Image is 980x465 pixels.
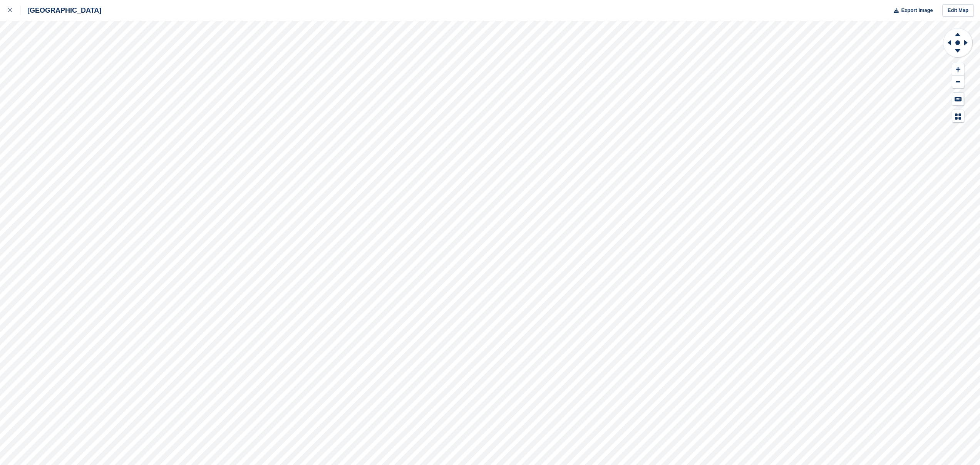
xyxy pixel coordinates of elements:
[889,4,933,17] button: Export Image
[20,6,101,15] div: [GEOGRAPHIC_DATA]
[952,110,964,123] button: Map Legend
[942,4,974,17] a: Edit Map
[952,76,964,88] button: Zoom Out
[952,63,964,76] button: Zoom In
[952,93,964,105] button: Keyboard Shortcuts
[901,7,933,14] span: Export Image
